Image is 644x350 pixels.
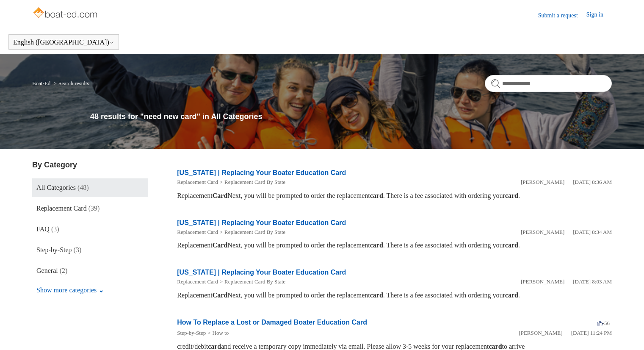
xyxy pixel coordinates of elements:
h3: By Category [32,159,148,171]
span: -56 [597,320,610,326]
a: Submit a request [538,11,586,20]
h1: 48 results for "need new card" in All Categories [90,111,612,122]
em: card [370,292,383,299]
li: [PERSON_NAME] [521,178,564,186]
a: [US_STATE] | Replacing Your Boater Education Card [177,269,346,276]
span: Replacement Card [36,205,87,212]
a: How to [213,330,229,336]
em: Card [213,242,228,249]
span: General [36,267,58,274]
li: Replacement Card By State [218,178,285,186]
div: Replacement Next, you will be prompted to order the replacement . There is a fee associated with ... [177,240,612,250]
button: Show more categories [32,282,108,298]
em: card [505,292,518,299]
a: Step-by-Step (3) [32,241,148,259]
span: (2) [60,267,68,274]
span: Step-by-Step [36,246,72,253]
span: (3) [74,246,82,253]
time: 05/22/2024, 08:34 [573,229,612,235]
em: card [505,242,518,249]
li: Replacement Card [177,228,218,236]
span: (39) [88,205,100,212]
li: Search results [52,80,89,86]
input: Search [485,75,612,92]
a: Replacement Card [177,179,218,185]
li: How to [206,329,229,337]
a: [US_STATE] | Replacing Your Boater Education Card [177,169,346,176]
span: All Categories [36,184,76,191]
div: Chat Support [589,322,638,344]
span: (3) [51,225,59,233]
em: card [208,343,221,350]
a: Boat-Ed [32,80,50,86]
li: Step-by-Step [177,329,206,337]
li: Replacement Card [177,278,218,286]
a: All Categories (48) [32,178,148,197]
em: card [370,192,383,199]
div: Replacement Next, you will be prompted to order the replacement . There is a fee associated with ... [177,290,612,300]
time: 05/22/2024, 08:03 [573,278,612,285]
a: Step-by-Step [177,330,206,336]
li: Replacement Card By State [218,278,285,286]
button: English ([GEOGRAPHIC_DATA]) [13,39,114,46]
em: Card [213,192,228,199]
li: [PERSON_NAME] [521,228,564,236]
a: Replacement Card [177,278,218,285]
a: Replacement Card [177,229,218,235]
a: How To Replace a Lost or Damaged Boater Education Card [177,319,367,326]
em: card [505,192,518,199]
li: Boat-Ed [32,80,52,86]
a: General (2) [32,261,148,280]
time: 03/10/2022, 23:24 [571,330,612,336]
em: Card [213,292,228,299]
img: Boat-Ed Help Center home page [32,5,100,22]
li: [PERSON_NAME] [519,329,562,337]
li: Replacement Card By State [218,228,285,236]
a: Replacement Card By State [224,179,285,185]
span: (48) [77,184,89,191]
a: Sign in [586,10,612,20]
a: Replacement Card By State [224,229,285,235]
em: card [489,343,502,350]
em: card [370,242,383,249]
a: Replacement Card By State [224,278,285,285]
a: [US_STATE] | Replacing Your Boater Education Card [177,219,346,226]
time: 05/22/2024, 08:36 [573,179,612,185]
a: Replacement Card (39) [32,199,148,218]
a: FAQ (3) [32,220,148,239]
span: FAQ [36,225,50,233]
li: Replacement Card [177,178,218,186]
li: [PERSON_NAME] [521,278,564,286]
div: Replacement Next, you will be prompted to order the replacement . There is a fee associated with ... [177,191,612,201]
